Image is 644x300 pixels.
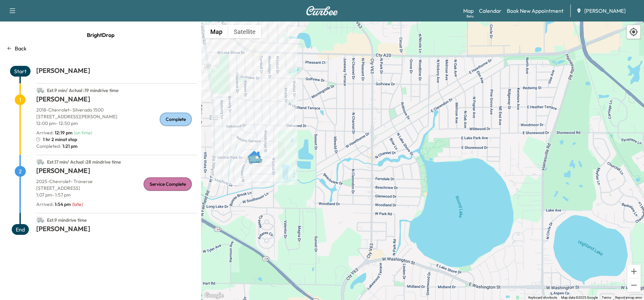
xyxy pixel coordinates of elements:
[36,120,197,127] p: 12:00 pm - 12:50 pm
[205,25,228,38] button: Show street map
[36,224,197,236] h1: [PERSON_NAME]
[36,106,197,113] p: 2018 - Chevrolet - Silverado 1500
[627,265,641,278] button: Zoom in
[36,143,197,149] p: Completed:
[306,6,338,15] img: Curbee Logo
[467,14,474,19] div: Beta
[479,7,501,15] a: Calendar
[47,217,87,223] span: Est. 9 min drive time
[584,7,626,15] span: [PERSON_NAME]
[36,113,197,120] p: [STREET_ADDRESS][PERSON_NAME]
[15,166,26,177] span: 2
[245,147,269,159] gmp-advanced-marker: Van
[203,291,225,300] a: Open this area in Google Maps (opens a new window)
[36,201,71,208] p: Arrived :
[36,185,197,191] p: [STREET_ADDRESS]
[10,66,31,77] span: Start
[627,278,641,292] button: Zoom out
[74,130,92,136] span: ( on time )
[55,201,71,207] span: 1:54 pm
[15,94,25,105] span: 1
[15,44,26,52] p: Back
[87,28,114,42] span: BrightDrop
[72,201,83,207] span: ( late )
[36,66,197,78] h1: [PERSON_NAME]
[615,296,642,299] a: Report a map error
[36,191,197,198] p: 1:07 pm - 1:57 pm
[203,291,225,300] img: Google
[36,94,197,106] h1: [PERSON_NAME]
[507,7,563,15] a: Book New Appointment
[12,224,29,235] span: End
[36,166,197,178] h1: [PERSON_NAME]
[144,177,192,191] div: Service Complete
[602,296,611,299] a: Terms (opens in new tab)
[47,159,121,165] span: Est. 17 min / Actual : 28 min drive time
[36,129,72,136] p: Arrived :
[228,25,261,38] button: Show satellite imagery
[61,143,77,149] span: 1:21 pm
[47,87,119,93] span: Est. 9 min / Actual : 19 min drive time
[528,295,557,300] button: Keyboard shortcuts
[55,130,72,136] span: 12:19 pm
[627,25,641,39] div: Recenter map
[43,136,77,143] span: 1 hr 2 min at stop
[160,113,192,126] div: Complete
[36,178,197,185] p: 2025 - Chevrolet - Traverse
[463,7,474,15] a: MapBeta
[561,296,598,299] span: Map data ©2025 Google
[248,147,261,160] gmp-advanced-marker: LISBETH ALCANTARA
